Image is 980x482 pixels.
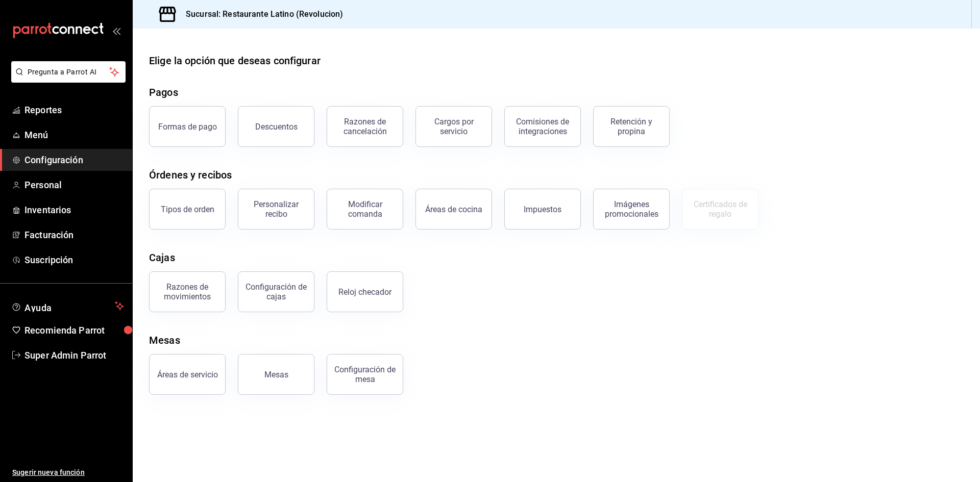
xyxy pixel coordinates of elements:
[28,67,110,78] span: Pregunta a Parrot AI
[338,287,391,297] div: Reloj checador
[149,333,180,348] div: Mesas
[689,199,752,219] div: Certificados de regalo
[24,128,124,142] span: Menú
[149,271,226,312] button: Razones de movimientos
[7,74,126,85] a: Pregunta a Parrot AI
[593,189,670,230] button: Imágenes promocionales
[264,370,288,379] div: Mesas
[504,106,581,147] button: Comisiones de integraciones
[24,323,124,337] span: Recomienda Parrot
[682,189,758,230] button: Certificados de regalo
[333,365,397,384] div: Configuración de mesa
[149,354,226,395] button: Áreas de servicio
[24,348,124,362] span: Super Admin Parrot
[149,167,232,183] div: Órdenes y recibos
[600,199,663,219] div: Imágenes promocionales
[600,117,663,136] div: Retención y propina
[244,199,308,219] div: Personalizar recibo
[327,189,403,230] button: Modificar comanda
[238,189,314,230] button: Personalizar recibo
[327,354,403,395] button: Configuración de mesa
[11,61,126,83] button: Pregunta a Parrot AI
[112,27,120,35] button: open_drawer_menu
[149,106,226,147] button: Formas de pago
[149,85,178,100] div: Pagos
[24,103,124,117] span: Reportes
[178,8,343,20] h3: Sucursal: Restaurante Latino (Revolucion)
[333,199,397,219] div: Modificar comanda
[593,106,670,147] button: Retención y propina
[24,153,124,167] span: Configuración
[333,117,397,136] div: Razones de cancelación
[415,106,492,147] button: Cargos por servicio
[422,117,485,136] div: Cargos por servicio
[511,117,574,136] div: Comisiones de integraciones
[425,205,482,214] div: Áreas de cocina
[24,228,124,242] span: Facturación
[238,106,314,147] button: Descuentos
[24,203,124,217] span: Inventarios
[255,122,298,132] div: Descuentos
[149,53,321,68] div: Elige la opción que deseas configurar
[327,106,403,147] button: Razones de cancelación
[161,205,214,214] div: Tipos de orden
[504,189,581,230] button: Impuestos
[327,271,403,312] button: Reloj checador
[149,189,226,230] button: Tipos de orden
[149,250,175,265] div: Cajas
[156,282,219,301] div: Razones de movimientos
[244,282,308,301] div: Configuración de cajas
[238,271,314,312] button: Configuración de cajas
[524,205,561,214] div: Impuestos
[157,370,218,379] div: Áreas de servicio
[415,189,492,230] button: Áreas de cocina
[24,300,111,312] span: Ayuda
[158,122,217,132] div: Formas de pago
[24,253,124,267] span: Suscripción
[12,467,124,478] span: Sugerir nueva función
[24,178,124,192] span: Personal
[238,354,314,395] button: Mesas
